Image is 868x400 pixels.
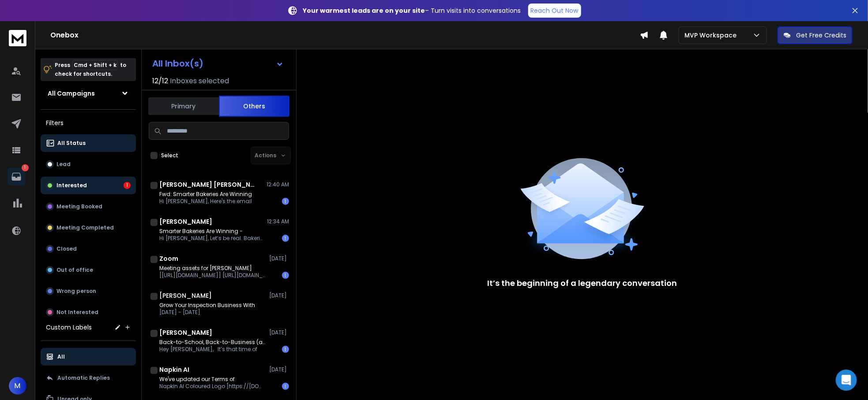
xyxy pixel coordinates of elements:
p: [DATE] [269,255,289,262]
p: Napkin AI Coloured Logo [https://[DOMAIN_NAME]/mailmodo/image/upload/ar_568:103,c_crop/v173392665... [159,383,265,390]
p: All [57,353,65,360]
p: [DATE] [269,366,289,373]
div: Open Intercom Messenger [836,370,857,391]
div: 1 [282,383,289,390]
p: Press to check for shortcuts. [55,61,126,78]
p: It’s the beginning of a legendary conversation [488,277,677,289]
p: Interested [56,182,87,189]
h3: Filters [41,117,136,129]
p: Grow Your Inspection Business With [159,302,255,309]
button: M [9,377,26,395]
div: 1 [282,272,289,279]
p: Hey [PERSON_NAME], It’s that time of [159,346,265,353]
button: Interested1 [41,177,136,194]
p: Meeting assets for [PERSON_NAME] [159,265,265,272]
div: 1 [282,198,289,205]
button: Closed [41,240,136,258]
h1: [PERSON_NAME] [159,291,212,300]
p: Closed [56,245,77,252]
p: MVP Workspace [684,31,740,40]
h3: Custom Labels [46,323,92,332]
label: Select [161,152,178,159]
button: Automatic Replies [41,369,136,387]
h1: All Inbox(s) [152,59,203,68]
button: Meeting Completed [41,219,136,237]
p: 12:40 AM [267,181,289,188]
h3: Inboxes selected [170,76,229,86]
p: [DATE] [269,292,289,299]
button: Not Interested [41,304,136,321]
strong: Your warmest leads are on your site [303,6,425,15]
p: Automatic Replies [57,374,110,381]
span: Cmd + Shift + k [72,60,118,70]
a: Reach Out Now [528,4,581,18]
p: 1 [22,164,29,171]
h1: [PERSON_NAME] [159,328,212,337]
button: Wrong person [41,282,136,300]
h1: [PERSON_NAME] [PERSON_NAME] [159,180,256,189]
button: Primary [148,96,219,116]
h1: Onebox [50,30,640,41]
p: Back-to-School, Back-to-Business (and a Visitor [159,339,265,346]
p: Fwd: Smarter Bakeries Are Winning [159,191,252,198]
p: Wrong person [56,288,96,295]
p: [[URL][DOMAIN_NAME]] [URL][DOMAIN_NAME] Meeting assets for [PERSON_NAME] [159,272,265,279]
p: Hi [PERSON_NAME], Here's the email [159,198,252,205]
p: – Turn visits into conversations [303,6,521,15]
p: All Status [57,140,86,147]
p: [DATE] [269,329,289,336]
button: All Campaigns [41,85,136,102]
p: Hi [PERSON_NAME], Let’s be real. Bakeries [159,235,265,242]
p: 12:34 AM [267,218,289,225]
p: We've updated our Terms of [159,376,265,383]
p: Smarter Bakeries Are Winning - [159,228,265,235]
button: Meeting Booked [41,198,136,215]
span: 12 / 12 [152,76,168,86]
div: 1 [282,235,289,242]
h1: Zoom [159,254,178,263]
p: Reach Out Now [531,6,579,15]
p: Out of office [56,267,93,274]
h1: Napkin AI [159,365,189,374]
h1: All Campaigns [48,89,95,98]
p: Meeting Completed [56,224,114,231]
p: Not Interested [56,309,98,316]
p: Lead [56,161,71,168]
img: logo [9,30,26,46]
button: Others [219,96,289,117]
p: Meeting Booked [56,203,102,210]
div: 1 [124,182,131,189]
h1: [PERSON_NAME] [159,217,212,226]
button: Get Free Credits [778,26,853,44]
p: [DATE] - [DATE] [159,309,255,316]
p: Get Free Credits [796,31,846,40]
button: All Inbox(s) [145,55,291,72]
button: Out of office [41,261,136,279]
button: All Status [41,134,136,152]
button: Lead [41,156,136,173]
a: 1 [8,168,25,185]
button: All [41,348,136,366]
div: 1 [282,346,289,353]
